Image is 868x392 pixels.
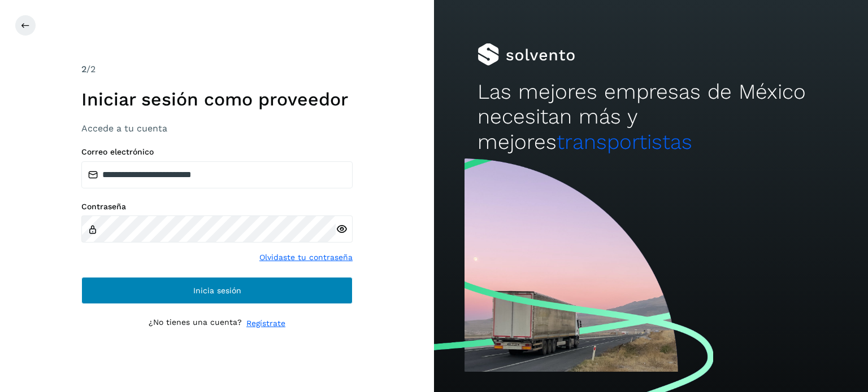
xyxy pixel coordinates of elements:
[81,64,86,74] span: 2
[81,123,353,134] h3: Accede a tu cuenta
[193,287,241,294] span: Inicia sesión
[81,89,353,110] h1: Iniciar sesión como proveedor
[81,202,353,212] label: Contraseña
[81,277,353,304] button: Inicia sesión
[81,147,353,157] label: Correo electrónico
[557,130,692,154] span: transportistas
[478,80,824,155] h2: Las mejores empresas de México necesitan más y mejores
[81,63,353,76] div: /2
[149,318,242,329] p: ¿No tienes una cuenta?
[246,318,285,329] a: Regístrate
[259,252,353,263] a: Olvidaste tu contraseña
